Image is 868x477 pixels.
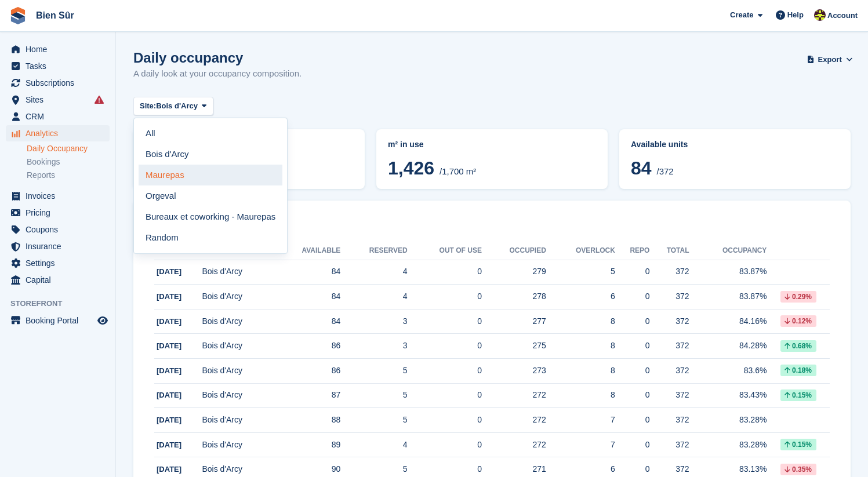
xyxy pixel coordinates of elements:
td: 5 [340,408,407,433]
td: 372 [649,285,689,309]
button: Export [809,50,851,69]
span: Create [730,9,753,21]
span: [DATE] [157,391,181,399]
div: 0 [615,389,650,401]
span: Help [787,9,804,21]
div: 7 [546,414,615,426]
div: 0 [615,315,650,327]
span: [DATE] [157,267,181,276]
td: 0 [408,285,482,309]
div: 8 [546,389,615,401]
span: [DATE] [157,292,181,301]
div: 272 [482,439,546,451]
td: 0 [408,432,482,457]
a: Bien Sûr [31,6,79,25]
div: 6 [546,463,615,475]
a: menu [6,221,110,238]
td: 372 [649,383,689,408]
div: 7 [546,439,615,451]
div: 0 [615,463,650,475]
span: [DATE] [157,465,181,474]
a: menu [6,92,110,108]
a: All [139,123,282,144]
td: Bois d'Arcy [202,285,273,309]
td: 4 [340,432,407,457]
td: 86 [273,334,340,359]
div: 272 [482,414,546,426]
td: Bois d'Arcy [202,359,273,384]
th: Total [649,242,689,260]
td: 0 [408,359,482,384]
td: 88 [273,408,340,433]
a: Random [139,227,282,248]
i: Smart entry sync failures have occurred [95,95,104,104]
span: /1,700 m² [440,166,476,176]
td: 0 [408,408,482,433]
abbr: Current breakdown of %{unit} occupied [388,139,596,151]
a: Bookings [27,156,110,168]
span: Sites [26,92,95,108]
div: 8 [546,315,615,327]
th: Repo [615,242,650,260]
td: 83.28% [689,432,767,457]
a: Reports [27,170,110,181]
div: 279 [482,265,546,278]
div: 271 [482,463,546,475]
a: menu [6,188,110,204]
span: Settings [26,255,95,271]
span: [DATE] [157,366,181,375]
img: stora-icon-8386f47178a22dfd0bd8f6a31ec36ba5ce8667c1dd55bd0f319d3a0aa187defe.svg [9,7,27,24]
p: A daily look at your occupancy composition. [133,67,302,81]
td: 3 [340,334,407,359]
div: 0 [615,365,650,377]
span: [DATE] [157,317,181,326]
th: Overlock [546,242,615,260]
a: menu [6,58,110,74]
div: 0 [615,290,650,303]
td: 372 [649,260,689,285]
td: 0 [408,383,482,408]
td: 372 [649,359,689,384]
a: Daily Occupancy [27,143,110,154]
td: 5 [340,383,407,408]
td: 83.87% [689,285,767,309]
td: Bois d'Arcy [202,432,273,457]
h2: Occupancy history [154,221,830,235]
span: Export [818,54,842,65]
td: 87 [273,383,340,408]
button: Site: Bois d'Arcy [133,97,213,116]
td: 83.43% [689,383,767,408]
span: Bois d'Arcy [156,100,198,112]
span: Tasks [26,58,95,74]
td: Bois d'Arcy [202,383,273,408]
span: m² in use [388,140,423,149]
td: 0 [408,309,482,334]
div: 0 [615,265,650,278]
div: 277 [482,315,546,327]
td: 4 [340,260,407,285]
div: 0.68% [780,340,816,352]
img: Marie Tran [814,9,826,21]
abbr: Current percentage of units occupied or overlocked [631,139,839,151]
a: Orgeval [139,185,282,206]
div: 8 [546,340,615,352]
div: 0.35% [780,464,816,475]
a: menu [6,312,110,329]
div: 0 [615,414,650,426]
span: Home [26,41,95,57]
td: 86 [273,359,340,384]
a: Bois d'Arcy [139,144,282,165]
span: Storefront [10,298,115,309]
div: 6 [546,290,615,303]
span: Available units [631,140,688,149]
a: menu [6,238,110,254]
span: 84 [631,158,652,179]
td: Bois d'Arcy [202,260,273,285]
a: menu [6,75,110,91]
div: 0 [615,439,650,451]
td: 89 [273,432,340,457]
div: 273 [482,365,546,377]
td: Bois d'Arcy [202,408,273,433]
td: 84 [273,260,340,285]
span: 1,426 [388,158,434,179]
